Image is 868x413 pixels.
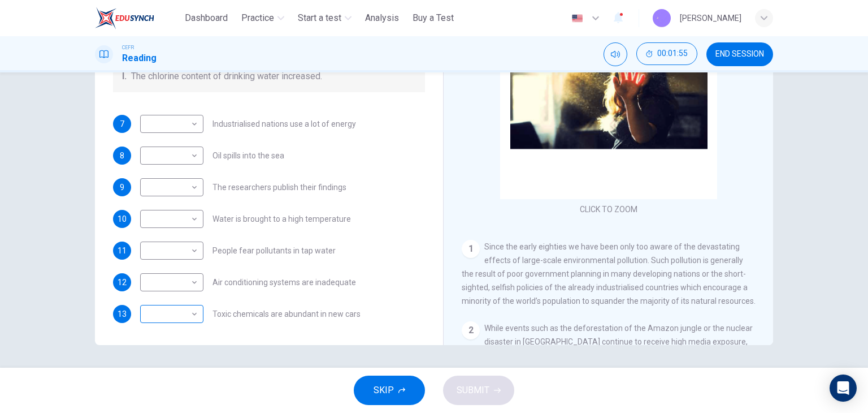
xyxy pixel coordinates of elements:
[118,310,127,318] span: 13
[212,278,356,286] span: Air conditioning systems are inadequate
[95,7,154,29] img: ELTC logo
[237,8,289,28] button: Practice
[680,11,741,25] div: [PERSON_NAME]
[293,8,356,28] button: Start a test
[122,44,134,51] span: CEFR
[212,310,361,318] span: Toxic chemicals are abundant in new cars
[462,240,480,258] div: 1
[122,51,157,65] h1: Reading
[570,14,584,23] img: en
[830,375,857,402] div: Open Intercom Messenger
[365,11,399,25] span: Analysis
[131,70,322,83] span: The chlorine content of drinking water increased.
[354,376,425,405] button: SKIP
[462,321,480,339] div: 2
[95,7,180,29] a: ELTC logo
[715,50,764,59] span: END SESSION
[413,11,454,25] span: Buy a Test
[653,9,671,27] img: Profile picture
[706,42,773,66] button: END SESSION
[122,70,127,83] span: I.
[120,120,124,128] span: 7
[636,42,697,66] div: Hide
[212,152,284,160] span: Oil spills into the sea
[604,42,627,66] div: Mute
[120,152,124,160] span: 8
[118,278,127,286] span: 12
[212,215,351,223] span: Water is brought to a high temperature
[462,242,756,306] span: Since the early eighties we have been only too aware of the devastating effects of large-scale en...
[241,11,274,25] span: Practice
[374,382,394,398] span: SKIP
[298,11,341,25] span: Start a test
[185,11,228,25] span: Dashboard
[118,247,127,255] span: 11
[408,8,458,28] button: Buy a Test
[118,215,127,223] span: 10
[180,8,232,28] button: Dashboard
[212,183,346,191] span: The researchers publish their findings
[120,183,124,191] span: 9
[212,247,336,255] span: People fear pollutants in tap water
[212,120,356,128] span: Industrialised nations use a lot of energy
[361,8,403,28] button: Analysis
[657,49,688,58] span: 00:01:55
[636,42,697,65] button: 00:01:55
